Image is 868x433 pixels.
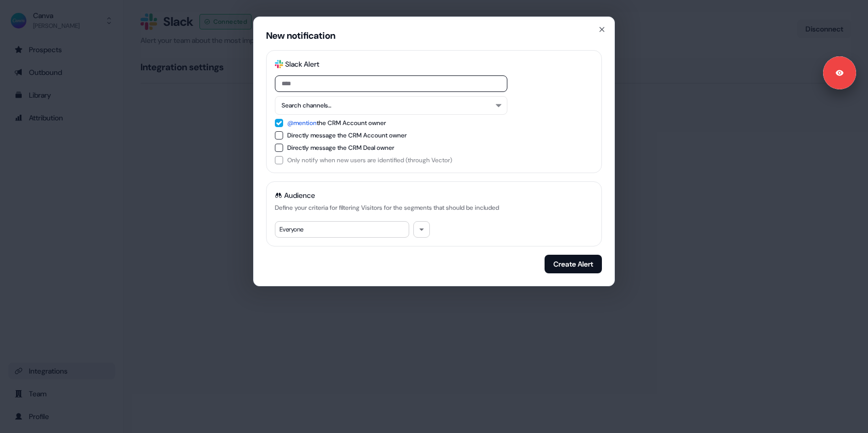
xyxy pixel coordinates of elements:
[275,221,409,238] div: Everyone
[287,119,317,127] span: @mention
[275,203,499,213] div: Define your criteria for filtering Visitors for the segments that should be included
[287,130,407,141] div: Directly message the CRM Account owner
[287,118,386,128] div: the CRM Account owner
[285,59,319,69] div: Slack Alert
[284,190,315,200] span: Audience
[287,143,394,153] div: Directly message the CRM Deal owner
[545,255,602,273] button: Create Alert
[266,29,335,42] div: New notification
[275,96,507,115] button: Search channels...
